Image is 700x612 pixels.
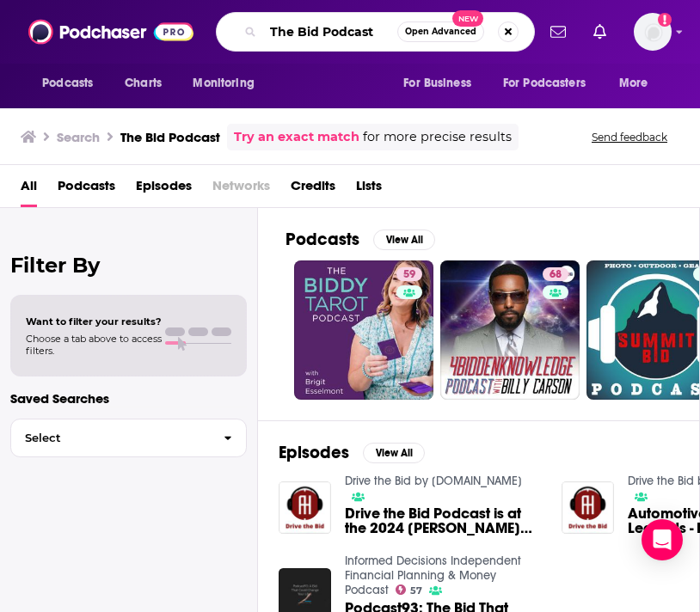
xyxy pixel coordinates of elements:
[10,419,247,457] button: Select
[30,67,115,100] button: open menu
[114,67,172,100] a: Charts
[291,172,335,207] a: Credits
[286,229,359,250] h2: Podcasts
[373,229,435,250] button: View All
[216,12,535,52] div: Search podcasts, credits, & more...
[550,266,562,284] span: 68
[356,172,382,207] a: Lists
[345,506,541,535] span: Drive the Bid Podcast is at the 2024 [PERSON_NAME] Scottsdale Auction
[26,315,162,327] span: Want to filter your results?
[492,67,611,100] button: open menu
[26,333,162,357] span: Choose a tab above to access filters.
[543,267,568,281] a: 68
[391,67,493,100] button: open menu
[405,28,476,36] span: Open Advanced
[120,129,220,145] h3: The Bid Podcast
[345,554,521,597] a: Informed Decisions Independent Financial Planning & Money Podcast
[363,127,512,147] span: for more precise results
[125,71,162,95] span: Charts
[212,172,270,207] span: Networks
[440,260,580,400] a: 68
[345,474,522,488] a: Drive the Bid by AutoHunter.com
[57,129,100,145] h3: Search
[396,584,423,595] a: 57
[363,443,425,463] button: View All
[10,390,247,407] p: Saved Searches
[634,13,672,51] img: User Profile
[181,67,276,100] button: open menu
[619,71,648,95] span: More
[28,15,193,48] img: Podchaser - Follow, Share and Rate Podcasts
[345,506,541,535] a: Drive the Bid Podcast is at the 2024 Barrett-Jackson Scottsdale Auction
[42,71,93,95] span: Podcasts
[397,21,484,42] button: Open AdvancedNew
[543,17,573,46] a: Show notifications dropdown
[11,432,210,444] span: Select
[279,442,425,463] a: EpisodesView All
[193,71,254,95] span: Monitoring
[607,67,670,100] button: open menu
[58,172,115,207] a: Podcasts
[263,18,397,46] input: Search podcasts, credits, & more...
[136,172,192,207] a: Episodes
[279,442,349,463] h2: Episodes
[234,127,359,147] a: Try an exact match
[634,13,672,51] button: Show profile menu
[586,130,672,144] button: Send feedback
[396,267,422,281] a: 59
[279,481,331,534] img: Drive the Bid Podcast is at the 2024 Barrett-Jackson Scottsdale Auction
[403,266,415,284] span: 59
[286,229,435,250] a: PodcastsView All
[586,17,613,46] a: Show notifications dropdown
[403,71,471,95] span: For Business
[294,260,433,400] a: 59
[410,587,422,595] span: 57
[10,253,247,278] h2: Filter By
[642,519,683,560] div: Open Intercom Messenger
[21,172,37,207] a: All
[503,71,586,95] span: For Podcasters
[452,10,483,27] span: New
[658,13,672,27] svg: Add a profile image
[562,481,614,534] img: Automotive Lies and Urban Legends - Drive The Bid Podcast
[634,13,672,51] span: Logged in as paigerusher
